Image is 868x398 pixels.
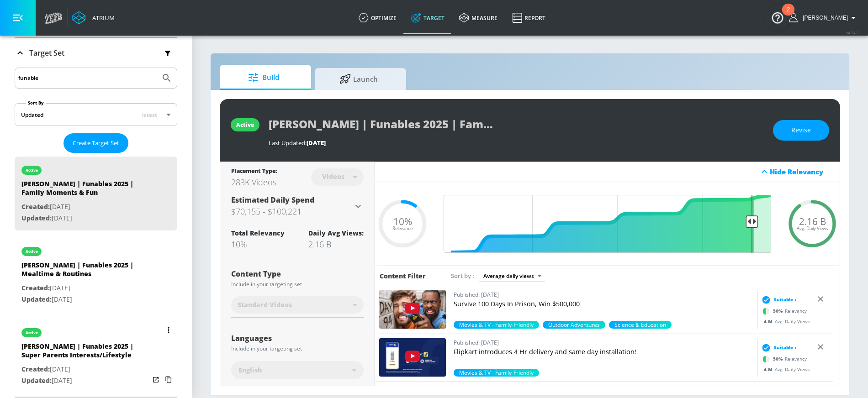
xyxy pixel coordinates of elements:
[21,283,50,292] span: Created:
[231,195,364,218] div: Estimated Daily Spend$70,155 - $100,221
[15,38,177,68] div: Target Set
[26,249,38,254] div: active
[236,121,254,129] div: active
[73,138,119,148] span: Create Target Set
[21,213,149,224] p: [DATE]
[29,48,64,58] p: Target Set
[392,226,413,231] span: Relevance
[789,12,859,23] button: [PERSON_NAME]
[15,238,177,312] div: active[PERSON_NAME] | Funables 2025 | Mealtime & RoutinesCreated:[DATE]Updated:[DATE]
[452,1,505,34] a: measure
[759,318,810,325] div: Avg. Daily Views
[799,15,848,21] span: login as: lindsay.benharris@zefr.com
[846,30,859,35] span: v 4.24.0
[773,356,785,362] span: 50 %
[21,283,149,294] p: [DATE]
[64,133,128,153] button: Create Target Set
[543,321,605,329] div: 30.5%
[759,304,807,318] div: Relevancy
[774,296,796,303] span: Suitable ›
[791,125,811,136] span: Revise
[379,338,446,377] img: FlI-DUYnBdw
[454,290,753,321] a: Published: [DATE]Survive 100 Days In Prison, Win $500,000
[238,300,292,309] span: Standard Videos
[21,111,43,119] div: Updated
[15,157,177,230] div: active[PERSON_NAME] | Funables 2025 | Family Moments & FunCreated:[DATE]Updated:[DATE]
[149,373,162,386] button: Open in new window
[21,214,52,222] span: Updated:
[18,72,157,84] input: Search by name or Id
[21,375,149,387] p: [DATE]
[231,282,364,287] div: Include in your targeting set
[21,365,50,373] span: Created:
[799,217,826,226] span: 2.16 B
[765,5,790,30] button: Open Resource Center, 2 new notifications
[231,205,353,218] h3: $70,155 - $100,221
[454,299,753,309] p: Survive 100 Days In Prison, Win $500,000
[162,373,175,386] button: Copy Targeting Set Link
[307,139,326,147] span: [DATE]
[351,1,404,34] a: optimize
[229,67,298,89] span: Build
[21,364,149,375] p: [DATE]
[454,338,753,347] p: Published: [DATE]
[454,321,539,329] div: 50.0%
[439,195,776,253] input: Final Threshold
[380,272,426,280] h6: Content Filter
[454,290,753,299] p: Published: [DATE]
[393,217,412,226] span: 10%
[454,338,753,369] a: Published: [DATE]Flipkart introduces 4 Hr delivery and same day installation!
[269,139,764,147] div: Last Updated:
[759,343,796,352] div: Suitable ›
[26,330,38,335] div: active
[21,201,149,213] p: [DATE]
[231,229,285,237] div: Total Relevancy
[773,120,829,141] button: Revise
[231,270,364,278] div: Content Type
[21,261,149,283] div: [PERSON_NAME] | Funables 2025 | Mealtime & Routines
[157,68,177,88] button: Submit Search
[231,167,277,177] div: Placement Type:
[764,318,775,324] span: 4 M
[759,366,810,372] div: Avg. Daily Views
[454,369,539,377] div: 50.0%
[21,202,50,211] span: Created:
[26,100,46,106] label: Sort By
[609,321,672,329] span: Science & Education
[454,347,753,356] p: Flipkart introduces 4 Hr delivery and same day installation!
[231,195,314,205] span: Estimated Daily Spend
[454,321,539,329] span: Movies & TV - Family-Friendly
[231,239,285,250] div: 10%
[543,321,605,329] span: Outdoor Adventures
[21,376,52,385] span: Updated:
[609,321,672,329] div: 30.5%
[759,352,807,366] div: Relevancy
[318,173,349,180] div: Videos
[21,342,149,364] div: [PERSON_NAME] | Funables 2025 | Super Parents Interests/Lifestyle
[231,361,364,379] div: English
[15,68,177,397] div: Target Set
[26,168,38,173] div: active
[773,308,785,314] span: 50 %
[787,10,790,21] div: 2
[15,319,177,393] div: active[PERSON_NAME] | Funables 2025 | Super Parents Interests/LifestyleCreated:[DATE]Updated:[DATE]
[505,1,553,34] a: Report
[231,346,364,351] div: Include in your targeting set
[238,366,262,375] span: English
[308,229,364,237] div: Daily Avg Views:
[15,153,177,397] nav: list of Target Set
[21,179,149,201] div: [PERSON_NAME] | Funables 2025 | Family Moments & Fun
[379,290,446,329] img: TDv56whosPQ
[142,111,157,119] span: latest
[479,270,545,282] div: Average daily views
[231,177,277,188] div: 283K Videos
[231,335,364,342] div: Languages
[759,295,796,304] div: Suitable ›
[764,366,775,372] span: 4 M
[308,239,364,250] div: 2.16 B
[89,14,115,22] div: Atrium
[451,272,474,280] span: Sort by
[375,162,840,182] div: Hide Relevancy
